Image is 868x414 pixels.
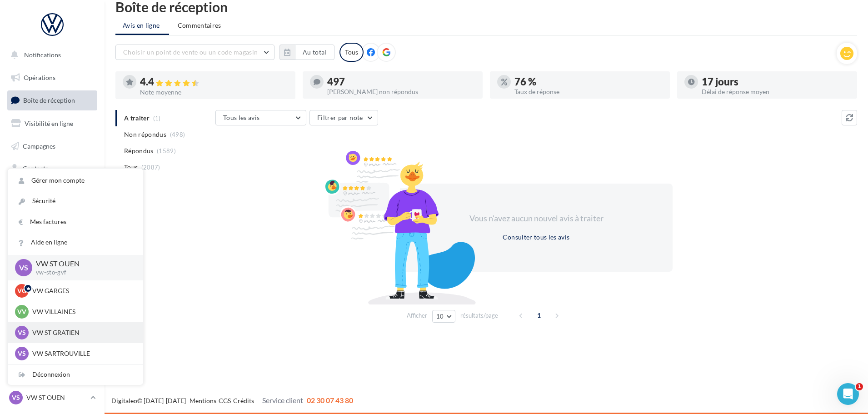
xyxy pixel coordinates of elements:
iframe: Intercom live chat [837,383,859,405]
span: Répondus [124,146,154,155]
span: (2087) [141,164,160,171]
div: 17 jours [702,77,850,87]
a: Aide en ligne [8,232,143,253]
span: VV [17,307,26,316]
a: Campagnes DataOnDemand [5,257,99,284]
button: 10 [432,310,455,323]
p: VW VILLAINES [32,307,132,316]
a: PLV et print personnalisable [5,227,99,254]
p: VW ST GRATIEN [32,328,132,337]
span: Afficher [407,311,427,320]
span: Opérations [24,74,55,81]
button: Notifications [5,45,95,65]
span: © [DATE]-[DATE] - - - [111,397,353,404]
span: Service client [262,396,303,404]
span: résultats/page [460,311,498,320]
a: Digitaleo [111,397,137,404]
a: Campagnes [5,137,99,156]
span: Tous les avis [223,114,260,121]
span: 02 30 07 43 80 [307,396,353,404]
span: Commentaires [178,21,221,30]
div: 497 [327,77,475,87]
span: Contacts [23,165,48,172]
span: VS [18,328,26,337]
a: Gérer mon compte [8,170,143,191]
a: CGS [219,397,231,404]
div: 4.4 [140,77,288,87]
span: VG [17,286,26,295]
p: VW ST OUEN [36,259,129,269]
a: Sécurité [8,191,143,211]
span: Campagnes [23,142,55,150]
span: Choisir un point de vente ou un code magasin [123,48,258,56]
span: VS [19,262,28,273]
a: VS VW ST OUEN [7,389,97,406]
button: Tous les avis [215,110,306,125]
span: Boîte de réception [23,96,75,104]
p: VW ST OUEN [26,393,87,402]
span: (1589) [157,147,176,155]
span: 1 [856,383,863,390]
button: Au total [295,45,334,60]
span: Visibilité en ligne [25,120,73,127]
a: Mes factures [8,212,143,232]
span: 10 [436,313,444,320]
div: 76 % [514,77,663,87]
a: Calendrier [5,205,99,224]
div: Déconnexion [8,364,143,385]
a: Boîte de réception [5,90,99,110]
button: Au total [279,45,334,60]
a: Contacts [5,159,99,178]
div: [PERSON_NAME] non répondus [327,89,475,95]
div: Tous [339,43,364,62]
a: Crédits [233,397,254,404]
span: (498) [170,131,185,138]
a: Visibilité en ligne [5,114,99,133]
span: Non répondus [124,130,166,139]
button: Choisir un point de vente ou un code magasin [115,45,274,60]
p: VW GARGES [32,286,132,295]
div: Taux de réponse [514,89,663,95]
div: Note moyenne [140,89,288,95]
div: Délai de réponse moyen [702,89,850,95]
div: Vous n'avez aucun nouvel avis à traiter [458,213,614,224]
span: Notifications [24,51,61,59]
a: Médiathèque [5,182,99,201]
span: VS [12,393,20,402]
a: Mentions [190,397,216,404]
button: Consulter tous les avis [499,232,573,243]
button: Filtrer par note [309,110,378,125]
span: VS [18,349,26,358]
a: Opérations [5,68,99,87]
p: vw-sto-gvf [36,269,129,277]
span: 1 [532,308,546,323]
span: Tous [124,163,138,172]
p: VW SARTROUVILLE [32,349,132,358]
